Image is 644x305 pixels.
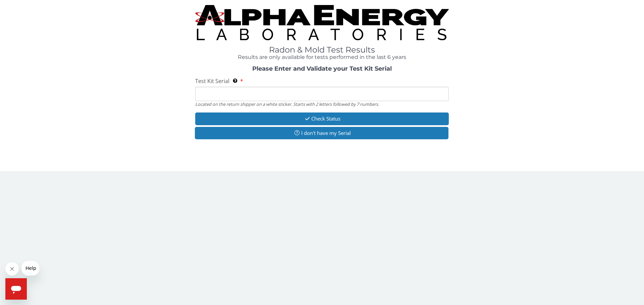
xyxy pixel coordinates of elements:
[195,54,449,60] h4: Results are only available for tests performed in the last 6 years
[5,278,27,300] iframe: Button to launch messaging window
[5,262,19,276] iframe: Close message
[252,65,392,72] strong: Please Enter and Validate your Test Kit Serial
[195,101,449,107] div: Located on the return shipper on a white sticker. Starts with 2 letters followed by 7 numbers.
[195,5,449,40] img: TightCrop.jpg
[195,127,448,139] button: I don't have my Serial
[195,77,229,85] span: Test Kit Serial
[195,112,449,125] button: Check Status
[195,46,449,54] h1: Radon & Mold Test Results
[21,261,39,276] iframe: Message from company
